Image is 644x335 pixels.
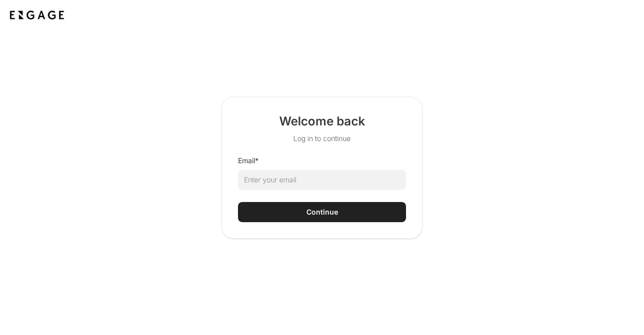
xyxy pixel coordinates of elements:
[8,8,66,22] img: Application logo
[306,207,338,217] div: Continue
[238,156,259,166] label: Email
[279,133,365,144] p: Log in to continue
[255,156,259,165] span: required
[279,113,365,129] h2: Welcome back
[238,202,406,222] button: Continue
[238,170,406,190] input: Enter your email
